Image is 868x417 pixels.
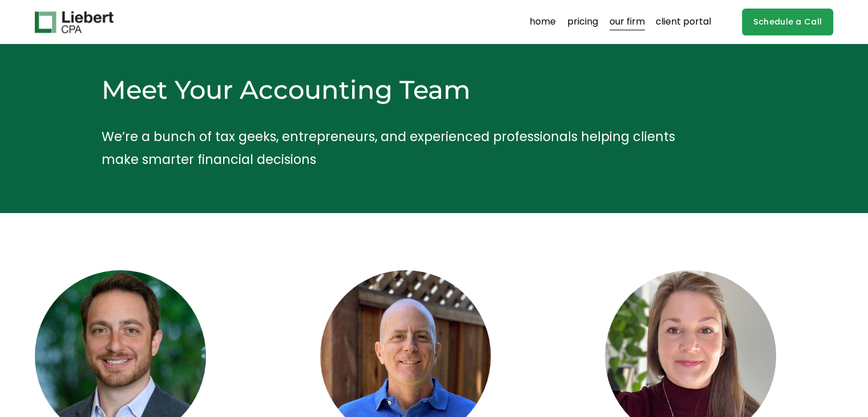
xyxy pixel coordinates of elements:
a: pricing [567,13,598,31]
a: Schedule a Call [742,9,834,35]
img: Liebert CPA [35,11,114,33]
a: our firm [609,13,645,31]
a: home [530,13,556,31]
h2: Meet Your Accounting Team [102,73,699,106]
a: client portal [656,13,711,31]
p: We’re a bunch of tax geeks, entrepreneurs, and experienced professionals helping clients make sma... [102,125,699,171]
